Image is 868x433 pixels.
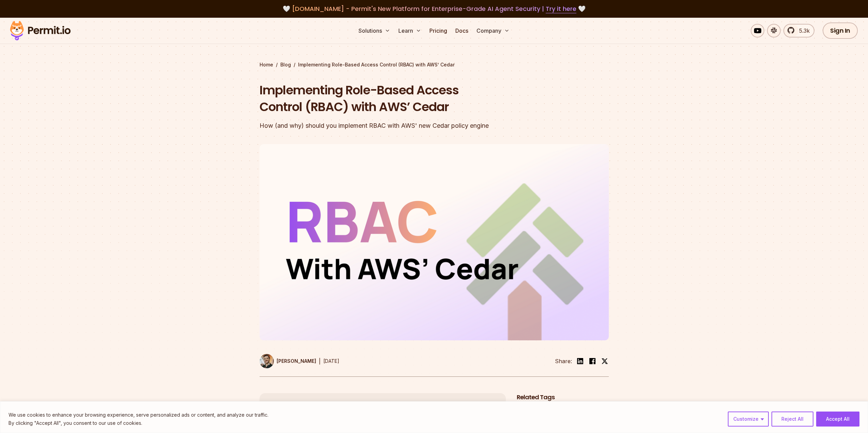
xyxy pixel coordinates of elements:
span: 5.3k [795,27,810,35]
a: Docs [453,24,471,37]
img: Permit logo [7,19,74,42]
a: Sign In [823,22,858,39]
div: 🤍 🤍 [16,4,852,14]
p: [PERSON_NAME] [277,358,316,365]
a: Home [260,61,273,68]
img: facebook [588,357,597,365]
div: How (and why) should you implement RBAC with AWS' new Cedar policy engine [260,121,521,130]
a: Try it here [546,4,576,13]
button: Customize [728,412,769,427]
span: [DOMAIN_NAME] - Permit's New Platform for Enterprise-Grade AI Agent Security | [292,4,576,13]
p: By clicking "Accept All", you consent to our use of cookies. [9,419,268,427]
h1: Implementing Role-Based Access Control (RBAC) with AWS’ Cedar [260,82,521,115]
a: Pricing [427,24,450,37]
img: Implementing Role-Based Access Control (RBAC) with AWS’ Cedar [260,144,609,340]
img: Daniel Bass [260,354,274,368]
li: Share: [555,357,572,365]
h2: Related Tags [517,393,609,402]
img: linkedin [576,357,584,365]
div: / / [260,61,609,68]
time: [DATE] [323,358,339,364]
button: Table of Contents [260,393,506,416]
button: Company [474,24,512,37]
button: Solutions [356,24,393,37]
div: | [319,357,321,365]
button: Learn [396,24,424,37]
button: Accept All [816,412,859,427]
button: Reject All [771,412,813,427]
span: Table of Contents [266,400,319,409]
p: We use cookies to enhance your browsing experience, serve personalized ads or content, and analyz... [9,411,268,419]
a: [PERSON_NAME] [260,354,316,368]
a: 5.3k [783,24,814,37]
img: twitter [601,358,608,365]
a: Blog [280,61,291,68]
